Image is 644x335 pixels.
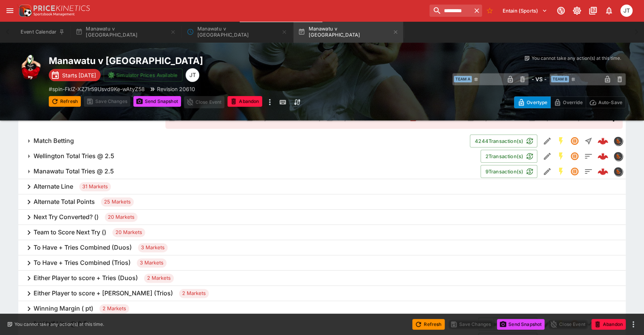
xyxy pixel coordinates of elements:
button: No Bookmarks [484,5,496,17]
span: 20 Markets [105,213,138,221]
img: rugby_union.png [18,55,43,79]
span: Team B [551,76,569,82]
h6: Match Betting [34,137,74,145]
button: SGM Enabled [554,165,568,178]
svg: Suspended [570,167,579,176]
h6: Wellington Total Tries @ 2.5 [34,152,114,160]
span: 20 Markets [112,229,145,236]
a: b852639a-eb44-45ee-927c-3ecfa5c4cd51 [595,133,610,149]
img: logo-cerberus--red.svg [598,166,608,177]
button: Suspended [568,134,582,148]
img: PriceKinetics [34,5,90,11]
button: SGM Enabled [554,149,568,163]
button: Simulator Prices Available [104,69,183,82]
button: Edit Detail [540,165,554,178]
button: Straight [582,134,595,148]
button: SGM Enabled [554,134,568,148]
p: Revision 20610 [157,85,195,93]
div: b852639a-eb44-45ee-927c-3ecfa5c4cd51 [598,136,608,146]
svg: Suspended [570,152,579,161]
button: Suspended [568,149,582,163]
span: Mark an event as closed and abandoned. [227,97,262,105]
button: Abandon [227,96,262,107]
p: Overtype [527,98,547,106]
button: 9Transaction(s) [481,165,537,178]
h2: Copy To Clipboard [49,55,337,67]
button: Override [550,96,586,108]
h6: Winning Margin ( pt) [34,305,93,313]
img: sportingsolutions [614,167,622,176]
div: 50524833-db06-46fa-87b3-78008c8e29e4 [598,151,608,162]
p: Auto-Save [598,98,622,106]
button: more [265,96,274,108]
button: 2Transaction(s) [481,150,537,163]
button: 4244Transaction(s) [470,135,537,147]
img: PriceKinetics Logo [17,3,32,18]
div: c061c3e5-5209-4da2-995c-34a0b7ebd8ae [598,166,608,177]
button: Wellington Total Tries @ 2.5 [18,149,481,164]
img: sportingsolutions [614,137,622,145]
h6: Team to Score Next Try () [34,228,106,236]
button: Refresh [49,96,81,107]
div: Joshua Thomson [186,68,199,82]
button: Notifications [602,4,616,18]
span: Mark an event as closed and abandoned. [591,320,626,327]
button: Send Snapshot [497,319,545,330]
p: Copy To Clipboard [49,85,145,93]
span: 2 Markets [99,305,129,313]
span: 3 Markets [137,259,167,267]
p: Override [563,98,582,106]
button: Auto-Save [586,96,626,108]
button: Totals [582,165,595,178]
p: You cannot take any action(s) at this time. [532,55,621,62]
button: Edit Detail [540,149,554,163]
h6: Either Player to score + [PERSON_NAME] (Trios) [34,289,173,297]
p: Starts [DATE] [62,71,96,79]
button: Refresh [412,319,444,330]
span: 25 Markets [101,198,134,206]
button: Manawatu Total Tries @ 2.5 [18,164,481,179]
h6: Either Player to score + Tries (Duos) [34,274,138,282]
h6: To Have + Tries Combined (Duos) [34,244,132,252]
button: open drawer [3,4,17,18]
button: Event Calendar [16,21,69,43]
button: Suspended [568,165,582,178]
span: 3 Markets [138,244,168,252]
button: Abandon [591,319,626,330]
button: Send Snapshot [133,96,181,107]
h6: To Have + Tries Combined (Trios) [34,259,131,267]
a: 50524833-db06-46fa-87b3-78008c8e29e4 [595,149,610,164]
input: search [429,5,471,17]
button: Manawatu v [GEOGRAPHIC_DATA] [71,21,181,43]
span: Team A [454,76,472,82]
button: Match Betting [18,133,470,149]
button: Overtype [514,96,551,108]
button: Connected to PK [554,4,568,18]
button: Manawatu v [GEOGRAPHIC_DATA] [293,21,403,43]
span: 2 Markets [179,290,209,297]
button: Toggle light/dark mode [570,4,584,18]
p: You cannot take any action(s) at this time. [14,321,104,328]
div: Joshua Thomson [620,5,633,17]
div: sportingsolutions [614,152,623,161]
a: c061c3e5-5209-4da2-995c-34a0b7ebd8ae [595,164,610,179]
button: Totals [582,149,595,163]
svg: Suspended [570,136,579,146]
h6: Alternate Line [34,183,73,191]
span: 2 Markets [144,274,174,282]
img: Sportsbook Management [34,13,75,16]
img: logo-cerberus--red.svg [598,136,608,146]
h6: - VS - [532,75,546,83]
button: Documentation [586,4,600,18]
img: sportingsolutions [614,152,622,160]
img: logo-cerberus--red.svg [598,151,608,162]
h6: Next Try Converted? () [34,213,99,221]
span: 31 Markets [79,183,111,191]
div: sportingsolutions [614,167,623,176]
div: sportingsolutions [614,136,623,146]
button: Manawatu v Wellington [182,21,292,43]
button: Joshua Thomson [618,2,635,19]
button: Edit Detail [540,134,554,148]
h6: Alternate Total Points [34,198,95,206]
div: Start From [514,96,626,108]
